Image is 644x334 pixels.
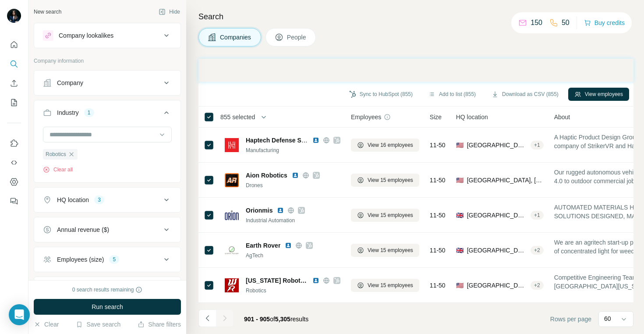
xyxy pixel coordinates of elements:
div: Employees (size) [57,255,104,264]
button: Run search [34,299,181,315]
div: + 2 [531,281,544,289]
div: + 1 [531,211,544,219]
p: 50 [562,18,570,28]
button: HQ location3 [34,189,180,210]
span: View 16 employees [368,141,413,149]
span: HQ location [456,113,488,121]
img: LinkedIn logo [277,207,284,214]
button: Download as CSV (855) [485,88,565,101]
img: Logo of Wisconsin Robotics [225,278,239,292]
button: Clear all [43,166,73,174]
button: Navigate to previous page [198,309,216,327]
span: of [270,316,275,323]
button: Industry1 [34,102,180,127]
span: 🇬🇧 [456,211,464,220]
button: View employees [568,88,629,101]
button: Company [34,72,180,93]
img: LinkedIn logo [292,172,299,179]
span: 11-50 [430,211,446,220]
span: [GEOGRAPHIC_DATA], [GEOGRAPHIC_DATA], [GEOGRAPHIC_DATA] [467,211,527,220]
div: + 1 [531,141,544,149]
img: LinkedIn logo [312,277,319,284]
span: View 15 employees [368,246,413,254]
span: [GEOGRAPHIC_DATA], [GEOGRAPHIC_DATA] [467,141,527,149]
button: Use Surfe on LinkedIn [7,135,21,151]
button: View 15 employees [351,209,419,222]
button: Company lookalikes [34,25,180,46]
span: 🇺🇸 [456,141,464,149]
button: Annual revenue ($) [34,219,180,240]
img: Logo of Earth Rover [225,243,239,257]
span: [GEOGRAPHIC_DATA], [US_STATE] [467,176,544,185]
span: Haptech Defense Systems [246,137,322,144]
div: Company [57,78,83,87]
span: View 15 employees [368,211,413,219]
span: Employees [351,113,381,121]
button: My lists [7,95,21,110]
span: 11-50 [430,141,446,149]
div: + 2 [531,246,544,254]
span: Companies [220,33,252,42]
button: View 16 employees [351,139,419,152]
div: 1 [84,109,94,117]
span: Orionmis [246,206,272,215]
span: Robotics [46,150,66,158]
button: Buy credits [584,17,625,29]
span: 🇬🇧 [456,246,464,255]
span: Aion Robotics [246,171,287,180]
button: Quick start [7,37,21,53]
div: New search [34,8,61,16]
div: Drones [246,181,340,189]
button: View 15 employees [351,244,419,257]
button: View 15 employees [351,279,419,292]
p: 150 [531,18,542,28]
div: Manufacturing [246,146,340,154]
p: Company information [34,57,181,65]
button: Share filters [138,320,181,329]
div: 5 [109,256,119,263]
span: People [287,33,307,42]
span: [GEOGRAPHIC_DATA], [GEOGRAPHIC_DATA] [467,281,527,290]
img: LinkedIn logo [312,137,319,144]
span: 5,305 [275,316,290,323]
span: results [244,316,308,323]
button: Feedback [7,193,21,209]
span: 11-50 [430,246,446,255]
button: Search [7,56,21,72]
span: View 15 employees [368,281,413,289]
img: Logo of Aion Robotics [225,173,239,187]
button: Clear [34,320,59,329]
iframe: Banner [198,59,633,82]
div: Company lookalikes [59,31,113,40]
img: Logo of Orionmis [225,210,239,220]
span: Run search [92,302,123,311]
span: 855 selected [220,113,255,121]
h4: Search [198,11,633,23]
img: Logo of Haptech Defense Systems [225,138,239,152]
span: View 15 employees [368,176,413,184]
span: Earth Rover [246,241,280,250]
button: Technologies [34,279,180,300]
span: [GEOGRAPHIC_DATA], [GEOGRAPHIC_DATA] and Wrekin, [GEOGRAPHIC_DATA] [467,246,527,255]
div: Annual revenue ($) [57,225,109,234]
span: 11-50 [430,176,446,185]
div: Industry [57,108,79,117]
button: Save search [76,320,120,329]
div: Robotics [246,287,340,295]
span: 🇺🇸 [456,281,464,290]
span: 901 - 905 [244,316,270,323]
div: 3 [94,196,104,204]
div: Open Intercom Messenger [9,304,30,325]
button: Sync to HubSpot (855) [343,88,419,101]
div: AgTech [246,252,340,259]
span: Size [430,113,442,121]
button: Dashboard [7,174,21,190]
span: About [554,113,570,121]
span: [US_STATE] Robotics [246,276,308,285]
button: View 15 employees [351,174,419,187]
button: Use Surfe API [7,155,21,171]
div: HQ location [57,195,89,204]
p: 60 [604,314,611,323]
div: Industrial Automation [246,217,340,224]
span: 11-50 [430,281,446,290]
